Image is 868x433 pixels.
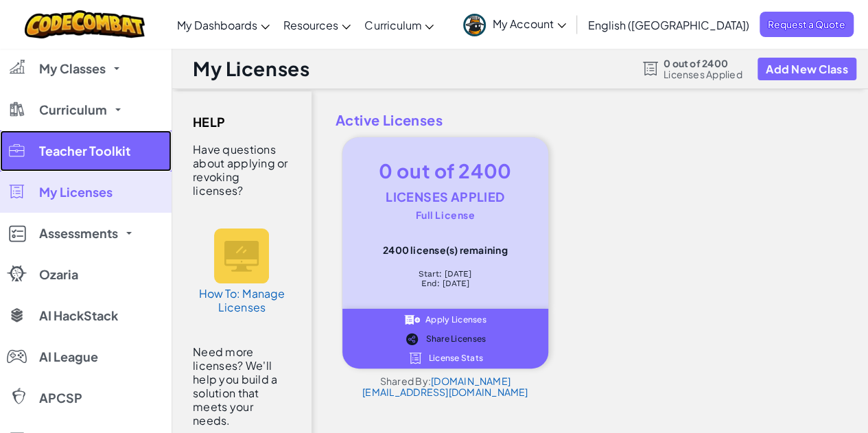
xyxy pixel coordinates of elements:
[425,316,486,324] span: Apply Licenses
[325,110,854,130] span: Active Licenses
[25,10,145,38] img: CodeCombat logo
[463,14,486,36] img: avatar
[404,333,420,345] img: IconShare_Black.svg
[404,314,420,326] img: IconApplyLicenses_White.svg
[39,309,118,322] span: AI HackStack
[363,269,528,279] div: Start: [DATE]
[408,352,423,364] img: IconLicense_White.svg
[664,69,742,80] span: Licenses Applied
[760,12,854,37] a: Request a Quote
[197,287,286,314] h5: How To: Manage Licenses
[664,58,742,69] span: 0 out of 2400
[363,244,528,255] div: 2400 license(s) remaining
[39,351,98,363] span: AI League
[456,3,573,46] a: My Account
[363,210,528,220] div: Full License
[193,345,291,428] div: Need more licenses? We'll help you build a solution that meets your needs.
[39,62,106,75] span: My Classes
[39,186,113,198] span: My Licenses
[363,158,528,184] div: 0 out of 2400
[493,16,566,31] span: My Account
[193,112,226,132] span: Help
[363,279,528,288] div: End: [DATE]
[39,227,118,239] span: Assessments
[364,18,421,32] span: Curriculum
[283,18,338,32] span: Resources
[758,58,856,80] button: Add New Class
[362,375,528,398] a: [DOMAIN_NAME][EMAIL_ADDRESS][DOMAIN_NAME]
[39,145,130,157] span: Teacher Toolkit
[588,18,749,32] span: English ([GEOGRAPHIC_DATA])
[581,6,756,43] a: English ([GEOGRAPHIC_DATA])
[363,184,528,210] div: Licenses Applied
[39,268,78,281] span: Ozaria
[357,6,441,43] a: Curriculum
[193,56,309,82] h1: My Licenses
[190,215,293,328] a: How To: Manage Licenses
[277,6,357,43] a: Resources
[342,375,548,397] div: Shared By:
[39,104,107,116] span: Curriculum
[425,335,486,343] span: Share Licenses
[170,6,277,43] a: My Dashboards
[177,18,257,32] span: My Dashboards
[193,143,291,198] div: Have questions about applying or revoking licenses?
[429,354,484,362] span: License Stats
